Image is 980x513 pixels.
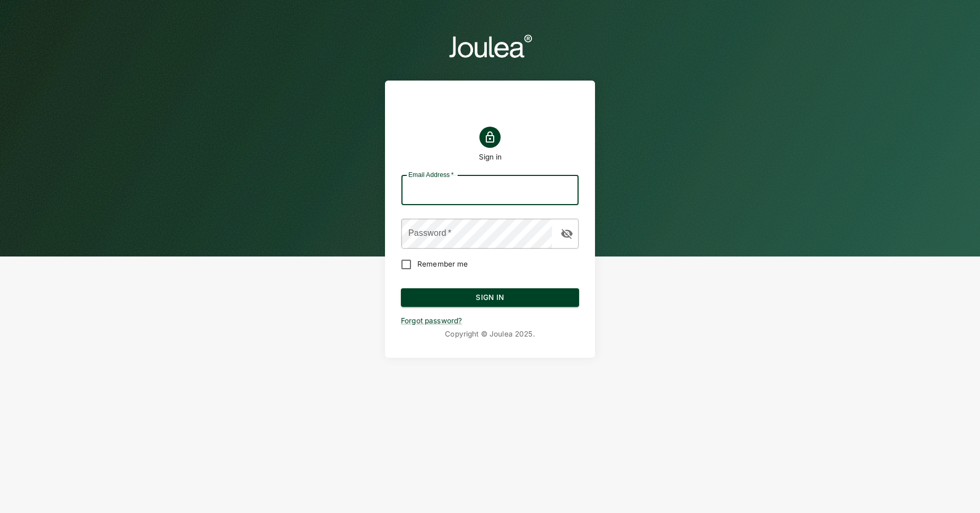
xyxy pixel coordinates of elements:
[401,288,579,307] button: Sign In
[448,32,532,59] img: logo
[563,186,572,194] keeper-lock: Open Keeper Popup
[417,259,468,269] span: Remember me
[401,316,462,325] a: Forgot password?
[479,152,502,162] h1: Sign in
[401,329,579,339] p: Copyright © Joulea 2025 .
[408,170,453,179] label: Email Address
